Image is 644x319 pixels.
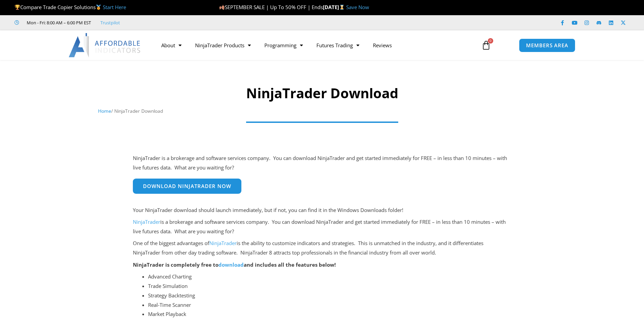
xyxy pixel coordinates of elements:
li: Trade Simulation [148,282,511,291]
li: Strategy Backtesting [148,291,511,300]
a: About [154,37,188,53]
a: Trustpilot [100,19,120,27]
span: MEMBERS AREA [526,43,568,48]
a: Home [98,108,111,114]
img: ⌛ [339,5,344,10]
p: Your NinjaTrader download should launch immediately, but if not, you can find it in the Windows D... [133,206,511,215]
a: Reviews [366,37,399,53]
a: MEMBERS AREA [519,38,575,52]
a: 0 [471,35,501,55]
span: 0 [488,38,493,44]
li: Advanced Charting [148,272,511,282]
li: Market Playback [148,310,511,319]
strong: [DATE] [323,4,346,10]
strong: NinjaTrader is completely free to and includes all the features below! [133,261,336,268]
img: 🥇 [96,5,101,10]
p: One of the biggest advantages of is the ability to customize indicators and strategies. This is u... [133,239,511,258]
span: Compare Trade Copier Solutions [15,4,126,10]
p: is a brokerage and software services company. You can download NinjaTrader and get started immedi... [133,217,511,236]
a: Programming [258,37,310,53]
img: 🏆 [15,5,20,10]
img: 🍂 [219,5,224,10]
span: SEPTEMBER SALE | Up To 50% OFF | Ends [219,4,323,10]
a: Start Here [103,4,126,10]
span: Mon - Fri: 8:00 AM – 6:00 PM EST [25,19,91,27]
a: Futures Trading [310,37,366,53]
h1: NinjaTrader Download [98,84,546,103]
p: NinjaTrader is a brokerage and software services company. You can download NinjaTrader and get st... [133,154,511,172]
a: Save Now [346,4,369,10]
img: LogoAI | Affordable Indicators – NinjaTrader [69,33,141,57]
span: Download NinjaTrader Now [143,184,231,189]
a: NinjaTrader Products [188,37,258,53]
a: Download NinjaTrader Now [133,179,241,194]
nav: Breadcrumb [98,107,546,115]
a: NinjaTrader [133,218,160,225]
li: Real-Time Scanner [148,300,511,310]
a: download [218,261,244,268]
a: NinjaTrader [209,240,237,246]
nav: Menu [154,37,474,53]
